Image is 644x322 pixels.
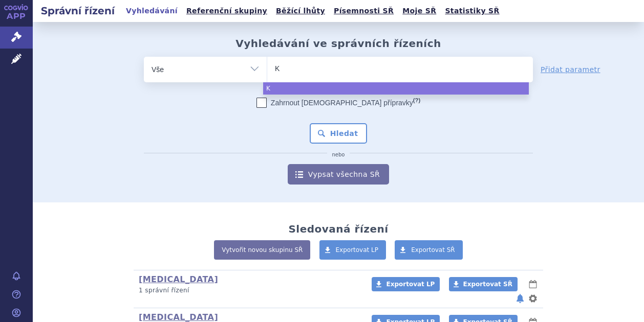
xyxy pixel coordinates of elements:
[528,278,538,290] button: lhůty
[263,82,529,95] li: K
[413,97,420,104] abbr: (?)
[235,37,441,50] h2: Vyhledávání ve správních řízeních
[214,240,310,260] a: Vytvořit novou skupinu SŘ
[395,240,463,260] a: Exportovat SŘ
[288,223,388,235] h2: Sledovaná řízení
[372,277,440,291] a: Exportovat LP
[288,164,389,185] a: Vypsat všechna SŘ
[399,4,439,18] a: Moje SŘ
[319,240,387,260] a: Exportovat LP
[463,281,512,288] span: Exportovat SŘ
[139,286,358,295] p: 1 správní řízení
[273,4,328,18] a: Běžící lhůty
[541,64,600,75] a: Přidat parametr
[139,274,218,284] a: [MEDICAL_DATA]
[336,246,379,254] span: Exportovat LP
[327,152,350,158] i: nebo
[310,123,368,144] button: Hledat
[123,4,181,18] a: Vyhledávání
[449,277,518,291] a: Exportovat SŘ
[515,292,525,305] button: notifikace
[33,4,123,18] h2: Správní řízení
[331,4,397,18] a: Písemnosti SŘ
[183,4,270,18] a: Referenční skupiny
[411,246,455,254] span: Exportovat SŘ
[256,98,420,108] label: Zahrnout [DEMOGRAPHIC_DATA] přípravky
[386,281,435,288] span: Exportovat LP
[139,312,218,322] a: [MEDICAL_DATA]
[442,4,502,18] a: Statistiky SŘ
[528,292,538,305] button: nastavení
